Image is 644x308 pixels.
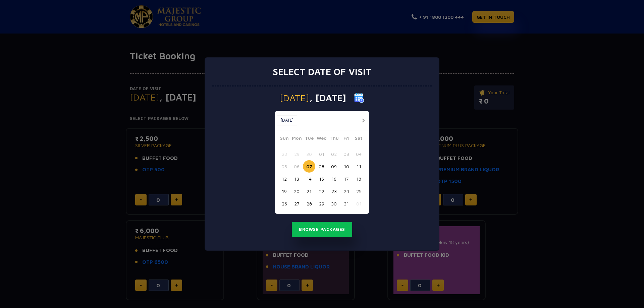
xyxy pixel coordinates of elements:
span: Mon [290,134,303,144]
h3: Select date of visit [273,66,371,77]
button: 22 [315,185,328,197]
button: 04 [353,148,365,160]
span: Wed [315,134,328,144]
img: calender icon [354,93,364,103]
button: 24 [340,185,353,197]
button: [DATE] [277,115,297,125]
button: 03 [340,148,353,160]
button: 21 [303,185,315,197]
button: 31 [340,197,353,210]
button: 15 [315,173,328,185]
button: 29 [315,197,328,210]
span: Tue [303,134,315,144]
button: 29 [290,148,303,160]
span: Fri [340,134,353,144]
button: 26 [278,197,290,210]
button: 08 [315,160,328,173]
span: , [DATE] [309,93,346,103]
button: 01 [315,148,328,160]
button: 11 [353,160,365,173]
button: 30 [328,197,340,210]
button: 17 [340,173,353,185]
button: 28 [278,148,290,160]
button: 02 [328,148,340,160]
button: Browse Packages [292,222,352,237]
button: 27 [290,197,303,210]
button: 30 [303,148,315,160]
span: Thu [328,134,340,144]
button: 07 [303,160,315,173]
button: 28 [303,197,315,210]
span: [DATE] [280,93,309,103]
button: 20 [290,185,303,197]
button: 09 [328,160,340,173]
button: 01 [353,197,365,210]
span: Sat [353,134,365,144]
button: 23 [328,185,340,197]
button: 13 [290,173,303,185]
button: 06 [290,160,303,173]
button: 19 [278,185,290,197]
button: 25 [353,185,365,197]
button: 05 [278,160,290,173]
button: 18 [353,173,365,185]
button: 14 [303,173,315,185]
span: Sun [278,134,290,144]
button: 12 [278,173,290,185]
button: 10 [340,160,353,173]
button: 16 [328,173,340,185]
